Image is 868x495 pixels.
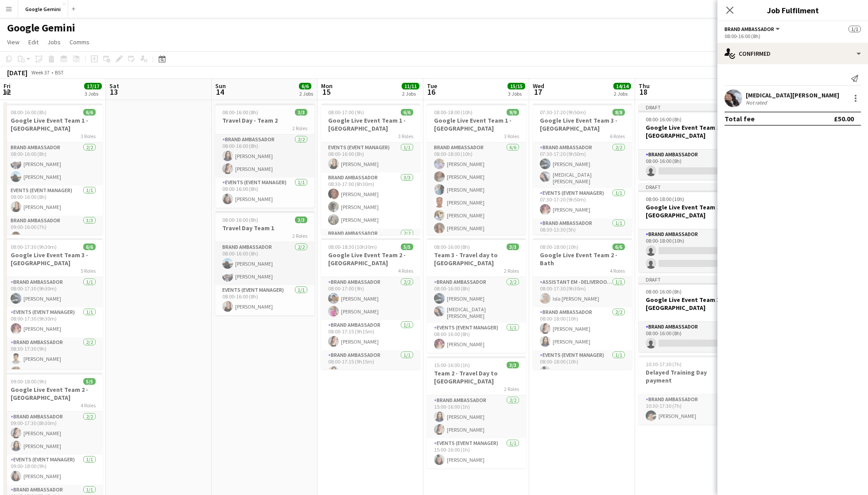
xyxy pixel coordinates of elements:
span: Sat [109,82,119,90]
app-card-role: Brand Ambassador2/2 [321,228,420,271]
app-card-role: Brand Ambassador0/208:00-18:00 (10h) [639,229,738,272]
span: 08:00-17:00 (9h) [328,109,364,116]
app-card-role: Assistant EM - Deliveroo FR1/108:00-17:30 (9h30m)Isla [PERSON_NAME] [533,277,632,307]
h3: Google Live Event Team 2 - Bath [533,251,632,267]
app-card-role: Brand Ambassador3/308:30-17:00 (8h30m)[PERSON_NAME][PERSON_NAME][PERSON_NAME] [321,173,420,228]
app-card-role: Events (Event Manager)1/108:00-16:00 (8h)[PERSON_NAME] [321,143,420,173]
span: 08:00-16:00 (8h) [434,244,470,250]
div: 3 Jobs [85,90,101,97]
app-card-role: Brand Ambassador2/208:00-16:00 (8h)[PERSON_NAME][MEDICAL_DATA][PERSON_NAME] [427,277,526,323]
span: Edit [28,38,39,46]
span: 2 Roles [292,232,307,239]
button: Google Gemini [18,0,68,18]
span: Jobs [47,38,61,46]
app-card-role: Events (Event Manager)1/109:00-18:00 (9h)[PERSON_NAME] [4,455,103,485]
span: 3 Roles [81,133,96,139]
app-job-card: 08:00-16:00 (8h)3/3Travel Day Team 12 RolesBrand Ambassador2/208:00-16:00 (8h)[PERSON_NAME][PERSO... [215,211,314,315]
span: 15/15 [508,83,525,89]
app-job-card: 08:00-16:00 (8h)3/3Team 3 - Travel day to [GEOGRAPHIC_DATA]2 RolesBrand Ambassador2/208:00-16:00 ... [427,238,526,353]
app-card-role: Events (Event Manager)1/115:00-16:00 (1h)[PERSON_NAME] [427,438,526,468]
app-card-role: Brand Ambassador1/108:30-13:30 (5h) [533,218,632,248]
span: 08:00-16:00 (8h) [222,109,258,116]
app-job-card: Draft08:00-16:00 (8h)0/1Google Live Event Team 3 - [GEOGRAPHIC_DATA]1 RoleBrand Ambassador0/108:0... [639,276,738,352]
span: Fri [4,82,11,90]
app-card-role: Brand Ambassador0/108:00-16:00 (8h) [639,150,738,180]
span: 6/6 [612,244,625,250]
span: 3/3 [507,362,519,368]
app-job-card: 08:00-18:30 (10h30m)5/5Google Live Event Team 2 - [GEOGRAPHIC_DATA]4 RolesBrand Ambassador2/208:0... [321,238,420,369]
div: £50.00 [834,114,854,123]
div: [MEDICAL_DATA][PERSON_NAME] [746,91,839,99]
h3: Google Live Event Team 2 - [GEOGRAPHIC_DATA] [4,386,103,402]
div: 15:00-16:00 (1h)3/3Team 2 - Travel Day to [GEOGRAPHIC_DATA]2 RolesBrand Ambassador2/215:00-16:00 ... [427,356,526,468]
span: 16 [426,87,437,97]
app-job-card: 08:00-17:30 (9h30m)6/6Google Live Event Team 3 - [GEOGRAPHIC_DATA]5 RolesBrand Ambassador1/108:00... [4,238,103,369]
app-job-card: 08:00-17:00 (9h)6/6Google Live Event Team 1 - [GEOGRAPHIC_DATA]3 RolesEvents (Event Manager)1/108... [321,104,420,235]
h3: Travel Day Team 1 [215,224,314,232]
span: View [7,38,19,46]
h3: Google Live Event Team 3 - [GEOGRAPHIC_DATA] [639,296,738,312]
span: 4 Roles [398,267,413,274]
h3: Team 3 - Travel day to [GEOGRAPHIC_DATA] [427,251,526,267]
span: 6/6 [83,109,96,116]
app-card-role: Brand Ambassador1/108:00-17:15 (9h15m)[PERSON_NAME] [321,350,420,380]
app-card-role: Brand Ambassador1/108:00-17:30 (9h30m)[PERSON_NAME] [4,277,103,307]
span: 08:00-16:00 (8h) [222,217,258,223]
div: 08:00-16:00 (8h) [725,33,861,39]
h3: Google Live Event Team 2 - [GEOGRAPHIC_DATA] [321,251,420,267]
app-card-role: Brand Ambassador0/108:00-16:00 (8h) [639,322,738,352]
span: 3/3 [295,109,307,116]
span: 9/9 [507,109,519,116]
app-job-card: 08:00-18:00 (10h)9/9Google Live Event Team 1 - [GEOGRAPHIC_DATA]3 RolesBrand Ambassador6/608:00-1... [427,104,526,235]
h3: Google Live Event Team 3 - [GEOGRAPHIC_DATA] [4,251,103,267]
div: Draft [639,276,738,283]
span: Comms [70,38,89,46]
span: 3 Roles [398,133,413,139]
span: 6/6 [83,244,96,250]
button: Brand Ambassador [725,26,781,32]
h3: Delayed Training Day payment [639,368,738,384]
span: Week 37 [29,69,51,76]
a: Edit [25,36,42,48]
app-job-card: 07:30-17:20 (9h50m)8/8Google Live Event Team 3 - [GEOGRAPHIC_DATA]6 RolesBrand Ambassador2/207:30... [533,104,632,235]
h3: Google Live Event Team 1 - [GEOGRAPHIC_DATA] [427,116,526,132]
span: 1/1 [849,26,861,32]
span: 14/14 [613,83,631,89]
app-card-role: Brand Ambassador2/207:30-17:20 (9h50m)[PERSON_NAME][MEDICAL_DATA][PERSON_NAME] [533,143,632,188]
app-card-role: Events (Event Manager)1/108:00-16:00 (8h)[PERSON_NAME] [4,186,103,216]
span: Tue [427,82,437,90]
span: 5/5 [401,244,413,250]
app-job-card: Draft08:00-18:00 (10h)0/2Google Live Event Team 2 - [GEOGRAPHIC_DATA]1 RoleBrand Ambassador0/208:... [639,183,738,272]
app-card-role: Brand Ambassador2/208:00-17:00 (9h)[PERSON_NAME][PERSON_NAME] [321,277,420,320]
span: 2 Roles [504,267,519,274]
span: Brand Ambassador [725,26,774,32]
span: 3/3 [295,217,307,223]
span: 3/3 [507,244,519,250]
span: 8/8 [612,109,625,116]
h3: Google Live Event Team 1 - [GEOGRAPHIC_DATA] [4,116,103,132]
h3: Team 2 - Travel Day to [GEOGRAPHIC_DATA] [427,369,526,385]
span: 08:00-16:00 (8h) [11,109,46,116]
app-job-card: 10:30-17:30 (7h)1/1Delayed Training Day payment1 RoleBrand Ambassador1/110:30-17:30 (7h)[PERSON_N... [639,356,738,425]
app-card-role: Brand Ambassador2/208:00-16:00 (8h)[PERSON_NAME][PERSON_NAME] [215,135,314,178]
span: 17/17 [84,83,102,89]
h3: Job Fulfilment [717,4,868,16]
div: Draft08:00-16:00 (8h)0/1Google Live Event Team 1 - [GEOGRAPHIC_DATA]1 RoleBrand Ambassador0/108:0... [639,104,738,180]
app-card-role: Brand Ambassador2/208:30-17:30 (9h)[PERSON_NAME][PERSON_NAME] [4,337,103,380]
span: 08:00-16:00 (8h) [646,288,682,295]
h1: Google Gemini [7,21,75,35]
app-card-role: Brand Ambassador2/208:00-16:00 (8h)[PERSON_NAME][PERSON_NAME] [215,242,314,285]
span: 09:00-18:00 (9h) [11,378,46,385]
span: 12 [2,87,11,97]
h3: Google Live Event Team 2 - [GEOGRAPHIC_DATA] [639,203,738,219]
h3: Google Live Event Team 3 - [GEOGRAPHIC_DATA] [533,116,632,132]
span: 5/5 [83,378,96,385]
app-card-role: Brand Ambassador1/110:30-17:30 (7h)[PERSON_NAME] [639,394,738,425]
app-card-role: Brand Ambassador3/309:00-16:00 (7h)[PERSON_NAME] [4,216,103,271]
app-card-role: Brand Ambassador6/608:00-18:00 (10h)[PERSON_NAME][PERSON_NAME][PERSON_NAME][PERSON_NAME][PERSON_N... [427,143,526,237]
